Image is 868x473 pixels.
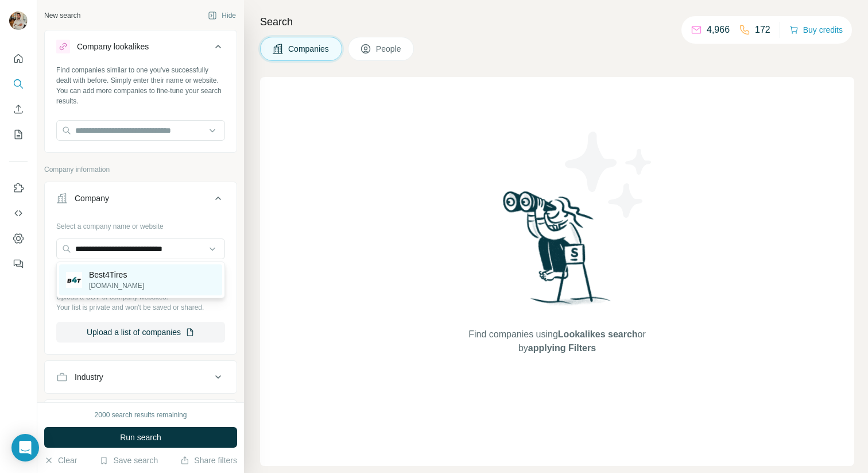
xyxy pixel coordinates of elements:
button: Use Surfe on LinkedIn [9,178,28,198]
div: Company [75,193,109,204]
p: 4,966 [707,23,730,37]
p: Best4Tires [89,269,144,280]
button: Buy credits [789,22,843,38]
button: Clear [44,455,77,466]
button: Enrich CSV [9,99,28,120]
div: Open Intercom Messenger [11,434,39,462]
div: Industry [75,371,103,383]
div: Company lookalikes [77,41,149,52]
img: Surfe Illustration - Woman searching with binoculars [498,188,617,316]
p: Company information [44,164,237,175]
h4: Search [260,14,854,30]
button: Industry [45,363,237,391]
img: Avatar [9,11,28,30]
p: 172 [755,23,770,37]
button: Hide [200,7,244,24]
span: Lookalikes search [558,329,638,339]
span: applying Filters [528,343,596,353]
button: Save search [99,455,158,466]
button: Use Surfe API [9,203,28,224]
p: [DOMAIN_NAME] [89,280,144,291]
button: Company [45,184,237,217]
button: Share filters [180,455,237,466]
img: Best4Tires [66,272,82,288]
span: Companies [288,43,330,55]
button: My lists [9,124,28,145]
span: Find companies using or by [465,328,649,355]
button: Upload a list of companies [56,322,225,343]
div: New search [44,10,80,21]
button: Feedback [9,253,28,274]
button: Run search [44,427,237,448]
button: Company lookalikes [45,33,237,65]
span: Run search [120,432,161,443]
img: Surfe Illustration - Stars [557,123,661,226]
p: Your list is private and won't be saved or shared. [56,302,225,313]
div: 2000 search results remaining [95,410,187,420]
button: Quick start [9,48,28,69]
div: Select a company name or website [56,217,225,232]
div: Find companies similar to one you've successfully dealt with before. Simply enter their name or w... [56,65,225,106]
button: Search [9,74,28,94]
button: Dashboard [9,228,28,249]
span: People [376,43,402,55]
